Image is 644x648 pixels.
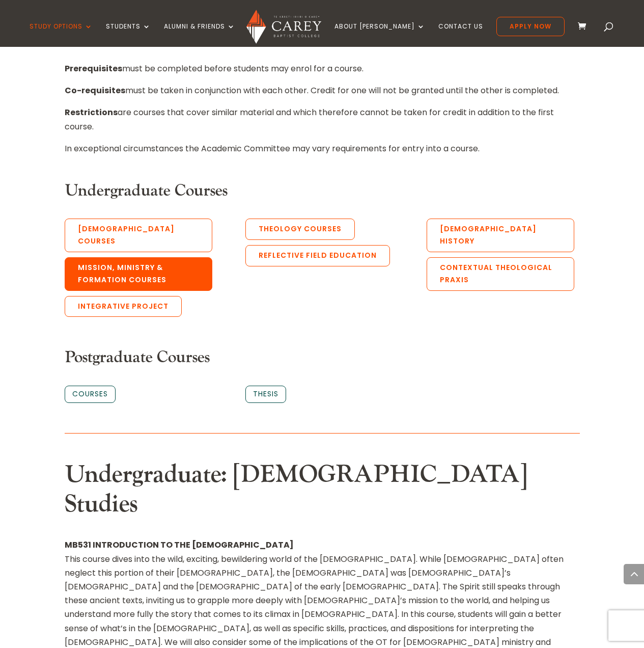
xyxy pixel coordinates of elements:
[65,85,125,96] strong: Co-requisites
[496,17,565,36] a: Apply Now
[427,219,574,252] a: [DEMOGRAPHIC_DATA] History
[106,23,151,47] a: Students
[65,142,580,155] p: In exceptional circumstances the Academic Committee may vary requirements for entry into a course.
[65,84,580,105] p: must be taken in conjunction with each other. Credit for one will not be granted until the other ...
[65,181,580,206] h3: Undergraduate Courses
[65,63,122,74] strong: Prerequisites
[30,23,93,47] a: Study Options
[245,245,390,266] a: Reflective Field Education
[65,219,212,252] a: [DEMOGRAPHIC_DATA] Courses
[65,105,580,141] p: are courses that cover similar material and which therefore cannot be taken for credit in additio...
[65,386,116,403] a: Courses
[427,257,574,291] a: Contextual Theological Praxis
[65,257,212,291] a: Mission, Ministry & Formation Courses
[65,348,580,372] h3: Postgraduate Courses
[245,219,355,240] a: Theology Courses
[164,23,235,47] a: Alumni & Friends
[334,23,425,47] a: About [PERSON_NAME]
[246,10,321,44] img: Carey Baptist College
[65,539,294,551] strong: MB531 INTRODUCTION TO THE [DEMOGRAPHIC_DATA]
[65,460,580,524] h2: Undergraduate: [DEMOGRAPHIC_DATA] Studies
[438,23,483,47] a: Contact Us
[65,106,118,118] strong: Restrictions
[245,386,286,403] a: Thesis
[65,62,580,84] p: must be completed before students may enrol for a course.
[65,296,182,317] a: Integrative Project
